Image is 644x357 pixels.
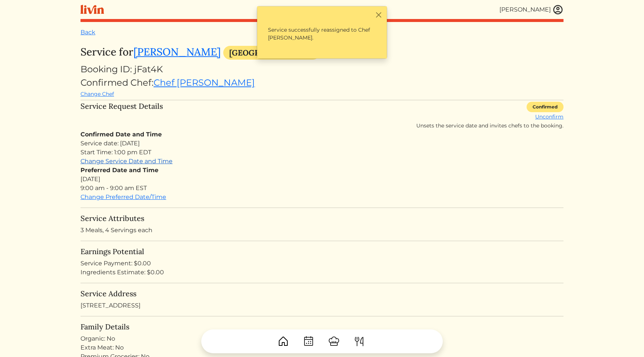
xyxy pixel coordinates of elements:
span: Unsets the service date and invites chefs to the booking. [416,122,563,129]
a: Chef [PERSON_NAME] [154,77,255,88]
a: Change Chef [80,91,114,97]
div: Ingredients Estimate: $0.00 [80,268,563,277]
img: ForkKnife-55491504ffdb50bab0c1e09e7649658475375261d09fd45db06cec23bce548bf.svg [353,335,365,347]
div: Booking ID: jFat4K [80,63,563,76]
div: Confirmed [527,102,563,112]
a: Change Preferred Date/Time [80,193,166,200]
p: Service successfully reassigned to Chef [PERSON_NAME]. [262,20,382,48]
h3: Service for [80,46,563,60]
a: Unconfirm [535,113,563,120]
img: user_account-e6e16d2ec92f44fc35f99ef0dc9cddf60790bfa021a6ecb1c896eb5d2907b31c.svg [552,4,563,15]
h5: Earnings Potential [80,247,563,256]
h5: Family Details [80,322,563,331]
a: [PERSON_NAME] [133,45,221,59]
strong: Preferred Date and Time [80,167,158,174]
h5: Service Attributes [80,214,563,223]
a: Back [80,29,95,36]
img: ChefHat-a374fb509e4f37eb0702ca99f5f64f3b6956810f32a249b33092029f8484b388.svg [328,335,340,347]
button: Close [375,11,382,19]
div: Confirmed Chef: [80,76,563,98]
div: [STREET_ADDRESS] [80,289,563,310]
p: 3 Meals, 4 Servings each [80,226,563,235]
img: CalendarDots-5bcf9d9080389f2a281d69619e1c85352834be518fbc73d9501aef674afc0d57.svg [303,335,315,347]
img: livin-logo-a0d97d1a881af30f6274990eb6222085a2533c92bbd1e4f22c21b4f0d0e3210c.svg [80,5,104,14]
div: Service Payment: $0.00 [80,259,563,268]
a: Change Service Date and Time [80,158,173,165]
h5: Service Address [80,289,563,298]
div: [GEOGRAPHIC_DATA] [223,46,320,60]
h5: Service Request Details [80,102,163,127]
div: Service date: [DATE] Start Time: 1:00 pm EDT [80,139,563,157]
div: [DATE] 9:00 am - 9:00 am EST [80,166,563,193]
img: House-9bf13187bcbb5817f509fe5e7408150f90897510c4275e13d0d5fca38e0b5951.svg [277,335,289,347]
div: [PERSON_NAME] [499,5,551,14]
strong: Confirmed Date and Time [80,131,162,138]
